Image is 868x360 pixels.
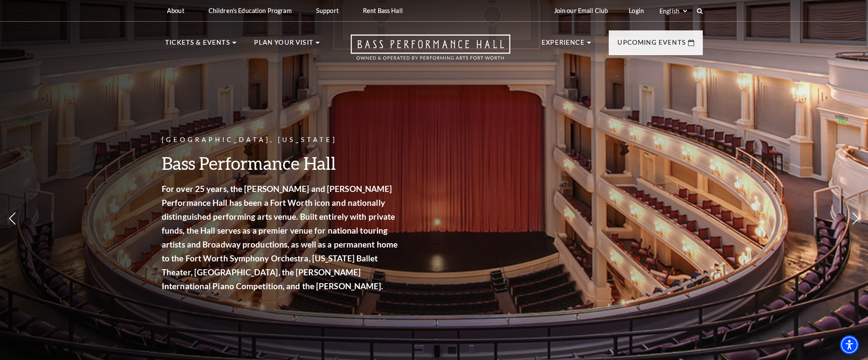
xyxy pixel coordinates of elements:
div: Accessibility Menu [840,335,859,354]
p: Support [316,7,339,14]
h3: Bass Performance Hall [162,152,400,174]
strong: For over 25 years, the [PERSON_NAME] and [PERSON_NAME] Performance Hall has been a Fort Worth ico... [162,184,398,291]
p: Plan Your Visit [254,37,313,53]
p: Upcoming Events [617,37,686,53]
p: Rent Bass Hall [363,7,403,14]
p: [GEOGRAPHIC_DATA], [US_STATE] [162,135,400,145]
p: About [167,7,184,14]
select: Select: [658,7,689,15]
p: Tickets & Events [165,37,230,53]
p: Experience [542,37,585,53]
p: Children's Education Program [209,7,292,14]
a: Open this option [320,34,542,69]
